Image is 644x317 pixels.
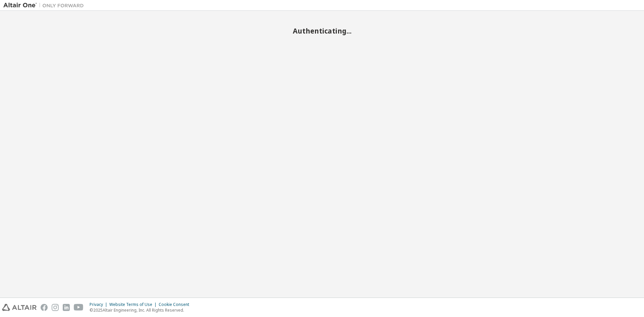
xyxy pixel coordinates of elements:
[63,304,70,311] img: linkedin.svg
[52,304,59,311] img: instagram.svg
[74,304,84,311] img: youtube.svg
[41,304,48,311] img: facebook.svg
[3,2,87,9] img: Altair One
[90,307,193,313] p: © 2025 Altair Engineering, Inc. All Rights Reserved.
[3,27,641,35] h2: Authenticating...
[2,304,37,311] img: altair_logo.svg
[159,302,193,307] div: Cookie Consent
[90,302,109,307] div: Privacy
[109,302,159,307] div: Website Terms of Use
